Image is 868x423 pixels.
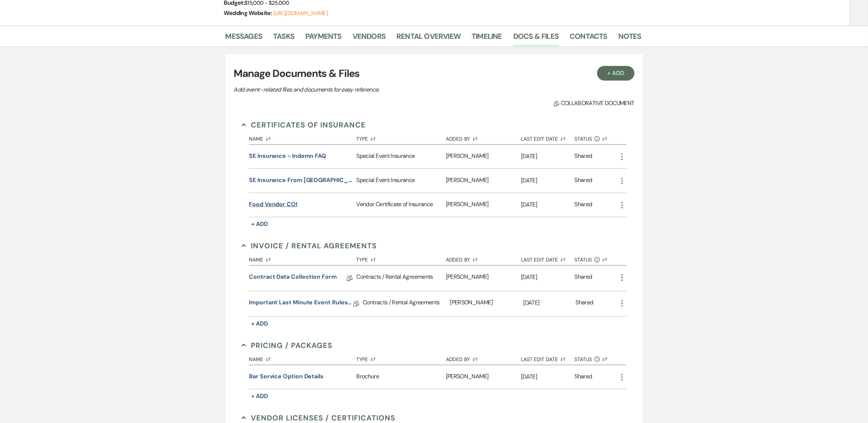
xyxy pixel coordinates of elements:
button: Type [356,130,446,144]
button: SE Insurance - Indemn FAQ [249,152,326,160]
a: Vendors [353,30,385,47]
div: Shared [575,298,593,309]
div: Shared [575,272,592,284]
div: Contracts / Rental Agreements [356,266,446,291]
a: Messages [226,30,262,47]
div: [PERSON_NAME] [450,291,523,316]
div: Shared [575,372,592,382]
p: Add event–related files and documents for easy reference. [234,85,490,94]
a: Payments [305,30,342,47]
span: Wedding Website: [224,9,273,17]
button: Added By [446,251,521,265]
div: [PERSON_NAME] [446,169,521,193]
span: Collaborative document [554,99,634,108]
button: + Add [249,319,270,329]
div: [PERSON_NAME] [446,193,521,217]
button: Name [249,251,356,265]
a: Contacts [570,30,607,47]
button: Bar Service Option Details [249,372,324,381]
button: SE Insurance from [GEOGRAPHIC_DATA] [249,176,353,185]
button: Pricing / Packages [242,340,332,351]
span: Status [575,136,592,141]
span: + Add [251,392,268,400]
p: [DATE] [521,152,575,161]
button: + Add [249,219,270,229]
a: Contract Data Collection Form [249,272,337,284]
span: + Add [251,220,268,228]
a: Docs & Files [513,30,559,47]
p: [DATE] [524,298,576,308]
span: + Add [251,320,268,327]
button: Name [249,130,356,144]
button: Certificates of Insurance [242,119,366,130]
div: [PERSON_NAME] [446,266,521,291]
div: Special Event Insurance [356,169,446,193]
button: + Add [597,66,634,81]
button: Status [575,130,618,144]
a: Important Last Minute Event Rules/Acknowledgment [249,298,353,309]
p: [DATE] [521,272,575,282]
span: Status [575,357,592,362]
button: Added By [446,130,521,144]
div: Shared [575,200,592,210]
a: Rental Overview [396,30,461,47]
p: [DATE] [521,200,575,209]
button: + Add [249,391,270,401]
div: [PERSON_NAME] [446,365,521,389]
button: Food Vendor COI [249,200,297,209]
div: Brochure [356,365,446,389]
button: Name [249,351,356,365]
button: Added By [446,351,521,365]
button: Invoice / Rental Agreements [242,240,377,251]
button: Status [575,251,618,265]
button: Type [356,251,446,265]
p: [DATE] [521,176,575,185]
div: [PERSON_NAME] [446,145,521,168]
h3: Manage Documents & Files [234,66,634,81]
div: Contracts / Rental Agreements [363,291,450,316]
div: Shared [575,176,592,186]
button: Type [356,351,446,365]
button: Last Edit Date [521,130,575,144]
p: [DATE] [521,372,575,382]
a: [URL][DOMAIN_NAME] [273,10,328,17]
button: Last Edit Date [521,251,575,265]
div: Shared [575,152,592,162]
button: Status [575,351,618,365]
button: Last Edit Date [521,351,575,365]
a: Notes [618,30,641,47]
div: Vendor Certificate of Insurance [356,193,446,217]
a: Tasks [273,30,294,47]
span: Status [575,257,592,262]
div: Special Event Insurance [356,145,446,168]
a: Timeline [472,30,502,47]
